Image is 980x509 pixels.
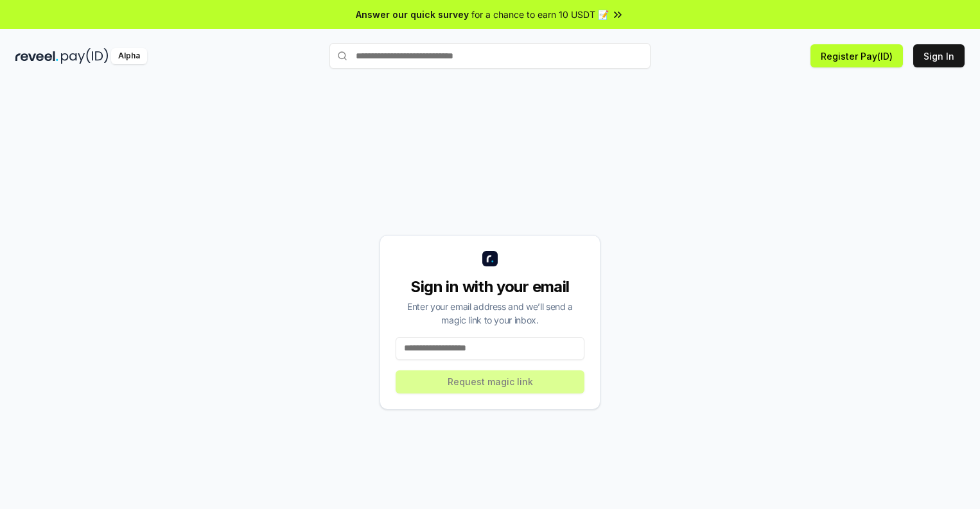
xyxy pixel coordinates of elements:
div: Sign in with your email [396,277,584,297]
button: Register Pay(ID) [810,44,903,67]
button: Sign In [913,44,965,67]
img: logo_small [482,251,498,266]
span: Answer our quick survey [356,8,469,21]
div: Alpha [111,48,147,64]
img: reveel_dark [15,48,58,64]
div: Enter your email address and we’ll send a magic link to your inbox. [396,300,584,327]
span: for a chance to earn 10 USDT 📝 [471,8,609,21]
img: pay_id [61,48,109,64]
